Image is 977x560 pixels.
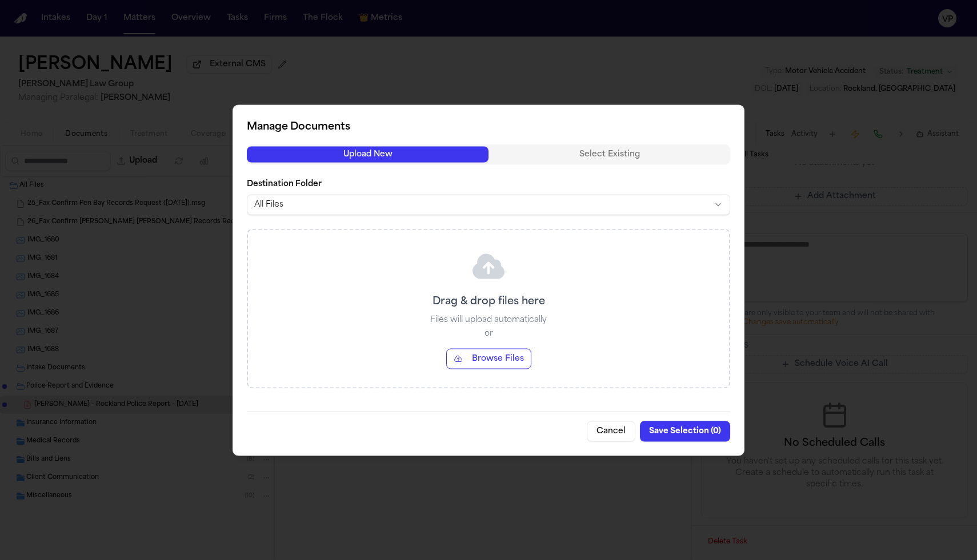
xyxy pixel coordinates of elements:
[247,146,488,162] button: Upload New
[430,314,547,325] p: Files will upload automatically
[247,178,730,190] label: Destination Folder
[640,421,730,441] button: Save Selection (0)
[587,421,635,441] button: Cancel
[488,146,730,162] button: Select Existing
[433,293,545,309] p: Drag & drop files here
[446,348,531,369] button: Browse Files
[485,328,493,339] p: or
[247,119,730,135] h2: Manage Documents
